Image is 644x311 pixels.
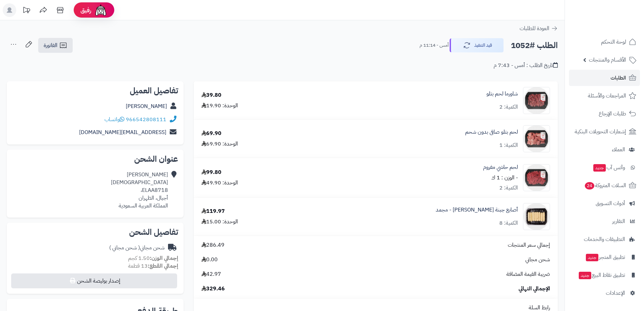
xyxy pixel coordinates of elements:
[569,88,640,104] a: المراجعات والأسئلة
[569,177,640,194] a: السلات المتروكة24
[11,273,177,288] button: إصدار بوليصة الشحن
[109,244,140,252] span: ( شحن مجاني )
[499,184,518,192] div: الكمية: 2
[599,109,626,118] span: طلبات الإرجاع
[606,288,625,298] span: الإعدادات
[584,235,625,244] span: التطبيقات والخدمات
[520,24,558,32] a: العودة للطلبات
[569,141,640,158] a: العملاء
[612,145,625,154] span: العملاء
[436,206,518,214] a: أصابع جبنة [PERSON_NAME] - مجمد
[588,91,626,101] span: المراجعات والأسئلة
[523,164,550,191] img: 652_6866571a08b87_1c6c887c-90x90.png
[150,254,178,262] strong: إجمالي الوزن:
[201,91,221,99] div: 39.80
[523,203,550,230] img: 895_68665784a49e9_9c9b91aa-90x90.png
[578,270,625,280] span: تطبيق نقاط البيع
[12,228,178,236] h2: تفاصيل الشحن
[201,207,225,215] div: 119.97
[596,199,625,208] span: أدوات التسويق
[593,164,606,172] span: جديد
[109,244,165,252] div: شحن مجاني
[465,128,518,136] a: لحم بتلو صافى بدون شحم
[494,62,558,69] div: تاريخ الطلب : أمس - 7:43 م
[523,125,550,152] img: 579_68665707b36ef_c58df133-90x90.png
[126,102,167,110] a: [PERSON_NAME]
[12,87,178,95] h2: تفاصيل العميل
[569,159,640,176] a: وآتس آبجديد
[483,163,518,171] a: لحم حاشي مفروم
[520,24,549,32] span: العودة للطلبات
[523,87,550,114] img: 577_68665706d2d3a_2f25319b-90x90.png
[499,219,518,227] div: الكمية: 8
[491,174,518,182] small: - الوزن : 1 ك
[201,179,238,187] div: الوحدة: 49.90
[601,37,626,47] span: لوحة التحكم
[128,254,178,262] small: 1.50 كجم
[569,34,640,50] a: لوحة التحكم
[585,252,625,262] span: تطبيق المتجر
[44,41,57,49] span: الفاتورة
[586,254,598,261] span: جديد
[201,218,238,226] div: الوحدة: 15.00
[79,128,166,136] a: [EMAIL_ADDRESS][DOMAIN_NAME]
[111,171,168,209] div: [PERSON_NAME] [DEMOGRAPHIC_DATA] ELAA8718، أجيال، الظهران المملكة العربية السعودية
[598,14,638,28] img: logo-2.png
[569,285,640,301] a: الإعدادات
[126,115,166,124] a: 966542808111
[201,256,218,264] span: 0.00
[38,38,73,53] a: الفاتورة
[18,3,35,19] a: تحديثات المنصة
[579,272,591,279] span: جديد
[80,6,91,14] span: رفيق
[148,262,178,270] strong: إجمالي القطع:
[450,38,504,52] button: قيد التنفيذ
[506,270,550,278] span: ضريبة القيمة المضافة
[201,270,221,278] span: 42.97
[569,213,640,229] a: التقارير
[499,103,518,111] div: الكمية: 2
[12,155,178,163] h2: عنوان الشحن
[569,267,640,283] a: تطبيق نقاط البيعجديد
[508,241,550,249] span: إجمالي سعر المنتجات
[584,181,626,190] span: السلات المتروكة
[201,102,238,110] div: الوحدة: 19.90
[569,70,640,86] a: الطلبات
[201,130,221,137] div: 69.90
[569,249,640,265] a: تطبيق المتجرجديد
[569,106,640,122] a: طلبات الإرجاع
[201,285,225,293] span: 329.46
[611,73,626,83] span: الطلبات
[201,169,221,176] div: 99.80
[499,141,518,149] div: الكمية: 1
[201,241,224,249] span: 286.49
[575,127,626,136] span: إشعارات التحويلات البنكية
[569,231,640,247] a: التطبيقات والخدمات
[94,3,108,17] img: ai-face.png
[486,90,518,98] a: شاورما لحم بتلو
[511,39,558,52] h2: الطلب #1052
[519,285,550,293] span: الإجمالي النهائي
[569,195,640,212] a: أدوات التسويق
[569,124,640,140] a: إشعارات التحويلات البنكية
[525,256,550,264] span: شحن مجاني
[128,262,178,270] small: 13 قطعة
[201,140,238,148] div: الوحدة: 69.90
[589,55,626,65] span: الأقسام والمنتجات
[612,217,625,226] span: التقارير
[420,42,449,49] small: أمس - 11:14 م
[104,115,124,124] a: واتساب
[585,182,594,190] span: 24
[593,163,625,172] span: وآتس آب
